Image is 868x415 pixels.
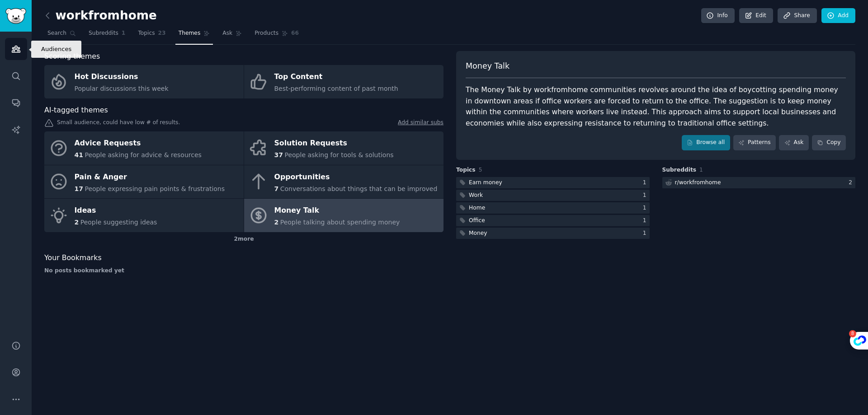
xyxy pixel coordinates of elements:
[284,151,393,159] span: People asking for tools & solutions
[85,185,225,192] span: People expressing pain points & frustrations
[274,85,398,92] span: Best-performing content of past month
[456,202,650,214] a: Home1
[85,26,128,45] a: Subreddits1
[643,191,650,200] div: 1
[44,51,100,62] span: Scoring themes
[469,191,483,200] div: Work
[85,151,201,159] span: People asking for advice & resources
[274,170,438,184] div: Opportunities
[75,219,79,226] span: 2
[158,29,166,37] span: 23
[44,252,102,264] span: Your Bookmarks
[701,8,735,23] a: Info
[469,179,502,187] div: Earn money
[44,9,157,23] h2: workfromhome
[5,8,26,24] img: GummySearch logo
[122,29,126,37] span: 1
[739,8,773,23] a: Edit
[675,179,721,187] div: r/ workfromhome
[75,136,202,151] div: Advice Requests
[222,29,232,37] span: Ask
[219,26,245,45] a: Ask
[44,105,108,116] span: AI-tagged themes
[662,177,856,188] a: r/workfromhome2
[849,179,855,187] div: 2
[75,204,157,218] div: Ideas
[274,136,394,151] div: Solution Requests
[733,135,776,150] a: Patterns
[456,177,650,188] a: Earn money1
[280,219,400,226] span: People talking about spending money
[274,219,279,226] span: 2
[44,119,443,128] div: Small audience, could have low # of results.
[251,26,302,45] a: Products66
[643,229,650,238] div: 1
[643,204,650,212] div: 1
[255,29,278,37] span: Products
[75,151,83,159] span: 41
[44,267,443,275] div: No posts bookmarked yet
[75,85,169,92] span: Popular discussions this week
[244,165,443,199] a: Opportunities7Conversations about things that can be improved
[466,84,846,129] div: The Money Talk by workfromhome communities revolves around the idea of boycotting spending money ...
[456,215,650,226] a: Office1
[89,29,118,37] span: Subreddits
[469,229,487,238] div: Money
[398,119,443,128] a: Add similar subs
[643,217,650,225] div: 1
[75,170,225,184] div: Pain & Anger
[75,185,83,192] span: 17
[466,61,509,72] span: Money Talk
[135,26,169,45] a: Topics23
[138,29,155,37] span: Topics
[44,65,244,98] a: Hot DiscussionsPopular discussions this week
[179,29,201,37] span: Themes
[643,179,650,187] div: 1
[44,131,244,165] a: Advice Requests41People asking for advice & resources
[778,8,816,23] a: Share
[682,135,730,150] a: Browse all
[479,167,482,173] span: 5
[274,151,283,159] span: 37
[662,166,697,174] span: Subreddits
[244,131,443,165] a: Solution Requests37People asking for tools & solutions
[469,217,485,225] div: Office
[274,185,279,192] span: 7
[456,190,650,201] a: Work1
[44,199,244,232] a: Ideas2People suggesting ideas
[456,166,476,174] span: Topics
[291,29,299,37] span: 66
[75,70,169,84] div: Hot Discussions
[44,232,443,247] div: 2 more
[469,204,485,212] div: Home
[44,26,79,45] a: Search
[274,70,398,84] div: Top Content
[47,29,66,37] span: Search
[821,8,855,23] a: Add
[280,185,438,192] span: Conversations about things that can be improved
[244,65,443,98] a: Top ContentBest-performing content of past month
[80,219,157,226] span: People suggesting ideas
[274,204,400,218] div: Money Talk
[244,199,443,232] a: Money Talk2People talking about spending money
[175,26,213,45] a: Themes
[812,135,846,150] button: Copy
[779,135,809,150] a: Ask
[699,167,703,173] span: 1
[44,165,244,199] a: Pain & Anger17People expressing pain points & frustrations
[456,228,650,239] a: Money1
